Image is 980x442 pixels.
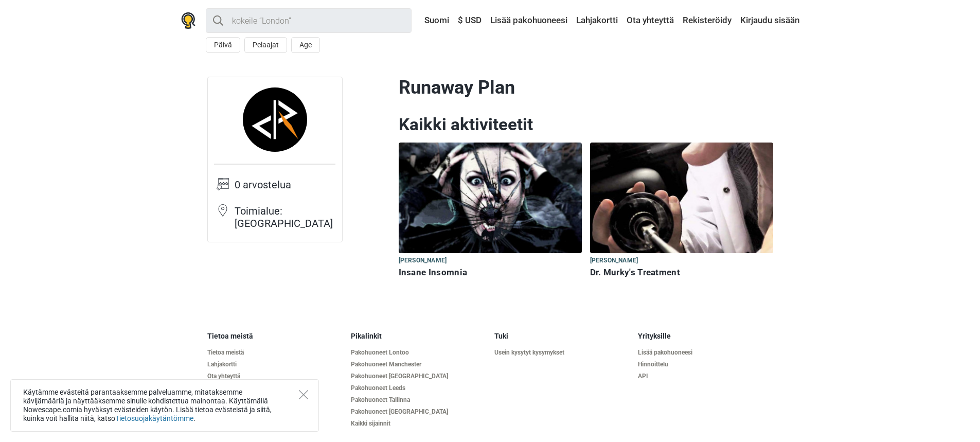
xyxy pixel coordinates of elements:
a: Pakohuoneet Tallinna [351,396,486,404]
a: API [638,373,773,380]
h5: Tuki [494,332,630,341]
img: Nowescape logo [181,12,195,29]
a: Tietoa meistä [207,349,343,357]
img: Suomi [417,17,424,24]
button: Päivä [206,37,240,53]
h6: Dr. Murky's Treatment [590,267,773,278]
a: Lisää pakohuoneesi [488,11,570,30]
img: Insane Insomnia [399,143,582,253]
a: Hinnoittelu [638,361,773,368]
a: Pakohuoneet [GEOGRAPHIC_DATA] [351,373,486,380]
a: $ USD [455,11,484,30]
span: [PERSON_NAME] [399,255,447,267]
a: Pakohuoneet Manchester [351,361,486,368]
img: Dr. Murky's Treatment [590,143,773,253]
a: Rekisteröidy [680,11,734,30]
a: Lisää pakohuoneesi [638,349,773,357]
a: Ota yhteyttä [207,373,343,380]
td: 0 arvostelua [235,178,335,204]
h5: Yrityksille [638,332,773,341]
button: Age [291,37,320,53]
td: Toimialue: [GEOGRAPHIC_DATA] [235,204,335,236]
a: Ota yhteyttä [624,11,676,30]
a: Pakohuoneet Leeds [351,384,486,392]
a: Pakohuoneet [GEOGRAPHIC_DATA] [351,408,486,416]
a: Tietosuojakäytäntömme [115,414,193,422]
a: Pakohuoneet Lontoo [351,349,486,357]
a: Kirjaudu sisään [738,11,799,30]
button: Close [299,390,308,399]
a: Dr. Murky's Treatment [PERSON_NAME] Dr. Murky's Treatment [590,143,773,280]
div: Käytämme evästeitä parantaaksemme palveluamme, mitataksemme kävijämääriä ja näyttääksemme sinulle... [10,379,319,432]
h6: Insane Insomnia [399,267,582,278]
a: Lahjakortti [207,361,343,368]
a: Kaikki sijainnit [351,420,486,428]
span: [PERSON_NAME] [590,255,638,267]
h1: Runaway Plan [399,77,773,99]
h5: Tietoa meistä [207,332,343,341]
h5: Pikalinkit [351,332,486,341]
a: Suomi [415,11,452,30]
a: Insane Insomnia [PERSON_NAME] Insane Insomnia [399,143,582,280]
a: Usein kysytyt kysymykset [494,349,630,357]
button: Pelaajat [244,37,287,53]
a: Lahjakortti [574,11,620,30]
h2: Kaikki aktiviteetit [399,114,773,135]
input: kokeile “London” [206,8,412,33]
